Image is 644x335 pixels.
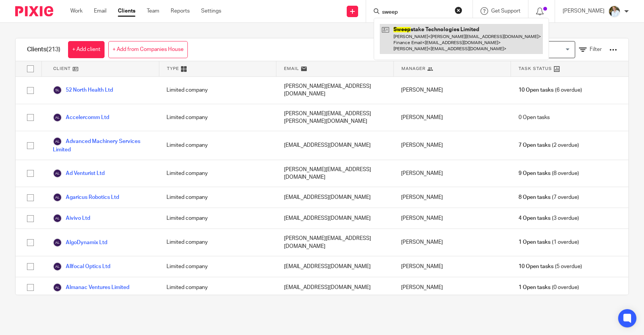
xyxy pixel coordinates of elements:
div: Limited company [159,277,276,298]
div: Limited company [159,229,276,256]
span: (0 overdue) [519,284,579,291]
div: [PERSON_NAME] [393,77,511,104]
img: svg%3E [53,113,62,122]
span: 8 Open tasks [519,194,550,201]
a: Settings [201,7,221,15]
a: Ad Venturist Ltd [53,169,105,178]
span: 10 Open tasks [519,86,554,94]
span: (6 overdue) [519,86,582,94]
div: Limited company [159,160,276,187]
span: Filter [590,47,602,52]
a: + Add from Companies House [108,41,188,58]
span: 0 Open tasks [519,114,550,121]
span: Type [167,65,179,72]
a: Advanced Machinery Services Limited [53,137,151,154]
div: Limited company [159,104,276,131]
span: (1 overdue) [519,238,579,246]
a: Email [94,7,106,15]
a: Almanac Ventures Limited [53,283,129,292]
div: [PERSON_NAME][EMAIL_ADDRESS][DOMAIN_NAME] [276,229,394,256]
img: sarah-royle.jpg [608,5,620,17]
a: Agaricus Robotics Ltd [53,193,119,202]
a: Allfocal Optics Ltd [53,262,110,271]
div: [EMAIL_ADDRESS][DOMAIN_NAME] [276,256,394,277]
a: Clients [118,7,135,15]
button: Clear [455,6,462,14]
div: Limited company [159,208,276,229]
span: 4 Open tasks [519,214,550,222]
img: svg%3E [53,86,62,95]
p: [PERSON_NAME] [563,7,604,15]
img: svg%3E [53,214,62,223]
span: Email [284,65,299,72]
div: [PERSON_NAME] [393,208,511,229]
span: Task Status [519,65,552,72]
img: svg%3E [53,238,62,247]
div: [PERSON_NAME] [393,277,511,298]
span: 10 Open tasks [519,263,554,270]
div: Limited company [159,131,276,159]
div: [PERSON_NAME] [393,104,511,131]
a: Aivivo Ltd [53,214,90,223]
span: (2 overdue) [519,141,579,149]
img: Pixie [15,6,53,16]
a: + Add client [68,41,105,58]
div: Limited company [159,187,276,208]
span: Manager [401,65,425,72]
input: Search [381,9,450,16]
span: Client [53,65,71,72]
h1: Clients [27,46,60,54]
div: [EMAIL_ADDRESS][DOMAIN_NAME] [276,277,394,298]
span: (7 overdue) [519,194,579,201]
span: 1 Open tasks [519,238,550,246]
span: 7 Open tasks [519,141,550,149]
div: [EMAIL_ADDRESS][DOMAIN_NAME] [276,208,394,229]
div: [PERSON_NAME][EMAIL_ADDRESS][PERSON_NAME][DOMAIN_NAME] [276,104,394,131]
div: [PERSON_NAME] [393,131,511,159]
div: Limited company [159,77,276,104]
div: [PERSON_NAME] [393,160,511,187]
img: svg%3E [53,169,62,178]
span: (8 overdue) [519,170,579,177]
div: [PERSON_NAME][EMAIL_ADDRESS][DOMAIN_NAME] [276,77,394,104]
a: Team [147,7,159,15]
span: (5 overdue) [519,263,582,270]
img: svg%3E [53,137,62,146]
a: Work [70,7,82,15]
a: AlgoDynamix Ltd [53,238,107,247]
a: Accelercomm Ltd [53,113,109,122]
img: svg%3E [53,262,62,271]
span: (3 overdue) [519,214,579,222]
div: [PERSON_NAME] [393,229,511,256]
input: Select all [23,62,38,76]
span: Get Support [491,8,520,14]
div: [EMAIL_ADDRESS][DOMAIN_NAME] [276,131,394,159]
span: 9 Open tasks [519,170,550,177]
div: [PERSON_NAME] [393,256,511,277]
span: (213) [46,46,60,52]
span: 1 Open tasks [519,284,550,291]
div: Limited company [159,256,276,277]
img: svg%3E [53,283,62,292]
div: [PERSON_NAME][EMAIL_ADDRESS][DOMAIN_NAME] [276,160,394,187]
img: svg%3E [53,193,62,202]
a: Reports [171,7,190,15]
a: 52 North Health Ltd [53,86,113,95]
div: [PERSON_NAME] [393,187,511,208]
div: [EMAIL_ADDRESS][DOMAIN_NAME] [276,187,394,208]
